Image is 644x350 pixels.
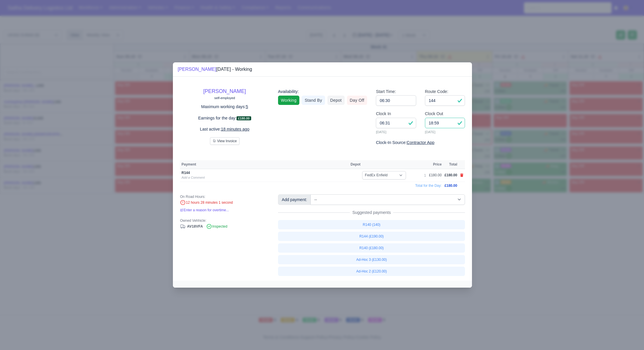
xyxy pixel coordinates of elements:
[327,96,345,105] a: Depot
[445,184,457,188] span: £180.00
[376,88,396,95] label: Start Time:
[376,139,465,146] div: Clock-In Source:
[347,96,367,105] a: Day Off
[221,127,249,131] u: 18 minutes ago
[428,160,443,169] th: Price
[180,115,269,122] p: Earnings for the day:
[178,67,216,72] a: [PERSON_NAME]
[376,129,416,135] small: [DATE]
[278,243,465,253] a: R140 (£180.00)
[180,224,203,228] a: AV18VFA
[302,96,325,105] a: Stand By
[278,88,367,95] div: Availability:
[181,170,313,175] div: R144
[445,173,457,177] span: £180.00
[278,220,465,229] a: R140 (140)
[180,160,349,169] th: Payment
[376,110,391,117] label: Clock In
[443,160,459,169] th: Total
[180,103,269,110] p: Maximum working days:
[178,66,252,73] div: [DATE] - Working
[424,173,426,178] div: 1
[350,210,393,215] span: Suggested payments
[278,194,311,205] div: Add payment:
[180,194,269,199] div: On Road Hours:
[214,96,235,100] small: self-employed
[210,137,239,145] button: View Invoice
[415,184,442,188] span: Total for the Day:
[407,140,434,145] u: Contractor App
[425,129,465,135] small: [DATE]
[425,110,443,117] label: Clock Out
[615,322,644,350] iframe: Chat Widget
[349,160,423,169] th: Depot
[278,96,299,105] a: Working
[180,126,269,133] p: Last active:
[246,104,248,109] u: 5
[237,116,251,121] span: £180.00
[278,232,465,241] a: R144 (£190.00)
[203,88,246,94] a: [PERSON_NAME]
[428,169,443,182] td: £180.00
[180,208,229,212] a: Enter a reason for overtime...
[180,218,269,223] div: Owned Vehhicle:
[425,88,448,95] label: Route Code:
[181,176,204,179] a: Add a Comment
[206,224,227,228] span: Inspected
[180,200,269,205] div: 12 hours 28 minutes 1 second
[278,267,465,276] a: Ad-Hoc 2 (£120.00)
[278,255,465,264] a: Ad-Hoc 3 (£130.00)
